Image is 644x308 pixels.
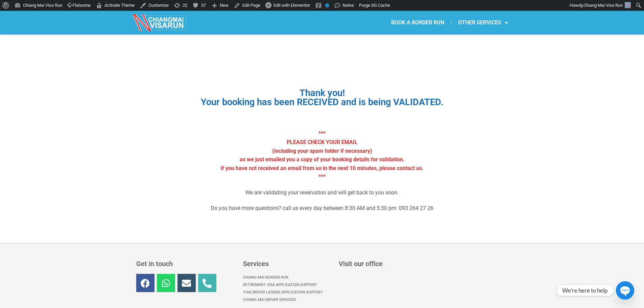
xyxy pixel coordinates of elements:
h3: Get in touch [136,260,236,267]
p: We are validating your reservation and will get back to you soon. [148,188,496,197]
span: Chiang Mai Visa Run [583,3,623,8]
a: Retirement Visa Application Support [243,281,332,289]
a: Thai Driver License Application Support [243,289,332,296]
h3: Visit our office [339,260,507,267]
a: BOOK A BORDER RUN [384,15,451,30]
h3: Services [243,260,332,267]
strong: *** PLEASE CHECK YOUR EMAIL (including your spam folder if necessary) [272,130,372,154]
nav: Menu [322,15,515,30]
strong: as we just emailed you a copy of your booking details for validation. if you have not received an... [221,156,424,180]
a: Chiang Mai Border Run [243,274,332,281]
a: OTHER SERVICES [451,15,515,30]
p: Do you have more questions? call us every day between 8:30 AM and 5:30 pm: 093 264 27 26 [148,204,496,213]
h1: Thank you! Your booking has been RECEIVED and is being VALIDATED. [148,89,496,107]
nav: Menu [243,274,332,304]
span: Edit with Elementor [273,3,310,8]
a: Chiang Mai Driver Services [243,296,332,304]
div: No index [325,3,329,7]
